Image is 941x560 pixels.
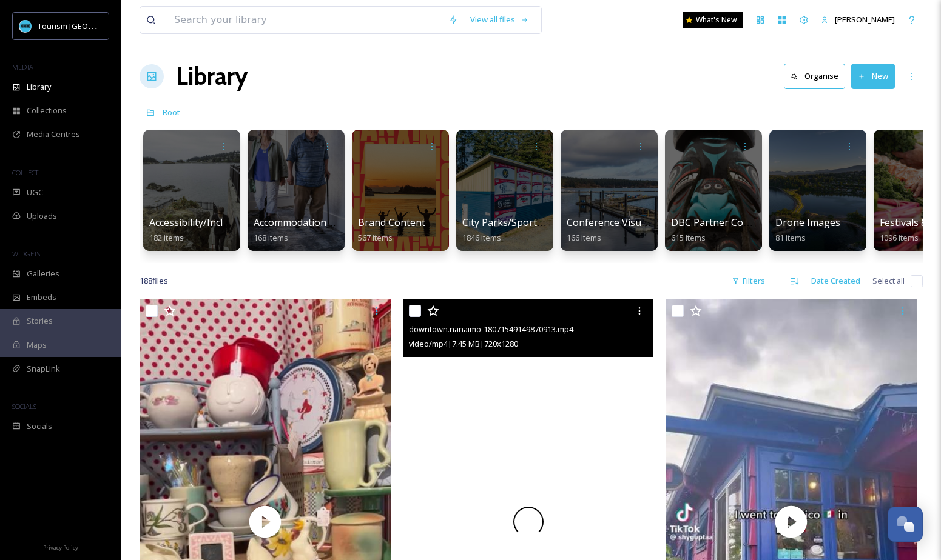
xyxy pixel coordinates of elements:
img: tourism_nanaimo_logo.jpeg [19,20,32,32]
span: [PERSON_NAME] [835,14,895,25]
span: Accessibility/Inclusivity [149,216,252,229]
div: Filters [726,269,771,293]
span: downtown.nanaimo-18071549149870913.mp4 [409,324,573,335]
span: 567 items [358,232,393,243]
span: video/mp4 | 7.45 MB | 720 x 1280 [409,338,518,349]
a: Library [176,58,248,95]
span: Galleries [27,268,59,279]
span: 188 file s [140,275,168,287]
span: Collections [27,105,67,116]
a: DBC Partner Contrent615 items [671,217,772,243]
button: Open Chat [888,507,923,542]
span: SOCIALS [12,402,36,411]
button: New [851,64,895,88]
input: Search your library [168,7,442,33]
span: Privacy Policy [43,544,78,552]
span: Accommodations by Biz [254,216,361,229]
span: 166 items [567,232,601,243]
div: Date Created [805,269,866,293]
span: MEDIA [12,62,33,72]
button: Organise [784,64,845,88]
span: Uploads [27,210,57,222]
span: Stories [27,315,53,327]
a: Accommodations by Biz168 items [254,217,361,243]
span: Select all [872,275,905,287]
span: DBC Partner Contrent [671,216,772,229]
span: 615 items [671,232,706,243]
span: Media Centres [27,128,80,140]
span: 182 items [149,232,184,243]
span: Conference Visuals [567,216,654,229]
span: SnapLink [27,363,60,375]
a: View all files [464,8,535,32]
a: City Parks/Sport Images1846 items [462,217,573,243]
a: What's New [683,12,743,28]
span: UGC [27,187,43,198]
span: Brand Content [358,216,425,229]
span: Library [27,81,51,93]
span: City Parks/Sport Images [462,216,573,229]
a: [PERSON_NAME] [815,8,901,32]
a: Root [163,105,180,119]
span: COLLECT [12,168,38,177]
span: WIDGETS [12,249,40,258]
span: 168 items [254,232,288,243]
a: Privacy Policy [43,539,78,554]
a: Accessibility/Inclusivity182 items [149,217,252,243]
span: Root [163,107,180,118]
a: Organise [784,64,851,88]
span: Embeds [27,292,56,303]
a: Conference Visuals166 items [567,217,654,243]
span: 1846 items [462,232,501,243]
span: 81 items [775,232,806,243]
span: Socials [27,421,52,432]
span: Drone Images [775,216,840,229]
span: Tourism [GEOGRAPHIC_DATA] [38,20,146,32]
span: Maps [27,339,47,351]
a: Brand Content567 items [358,217,425,243]
span: 1096 items [880,232,919,243]
a: Drone Images81 items [775,217,840,243]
